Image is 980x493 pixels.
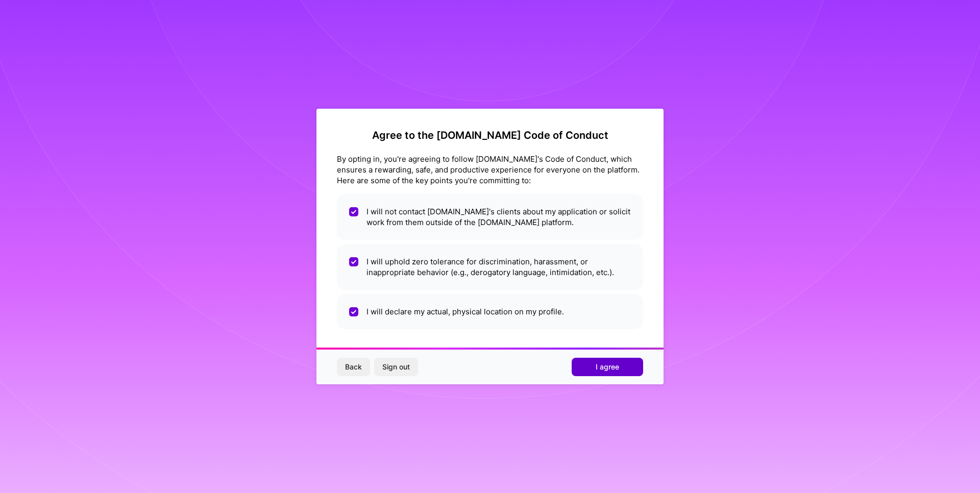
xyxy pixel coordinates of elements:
li: I will not contact [DOMAIN_NAME]'s clients about my application or solicit work from them outside... [337,194,643,240]
button: Back [337,358,370,376]
h2: Agree to the [DOMAIN_NAME] Code of Conduct [337,129,643,141]
li: I will uphold zero tolerance for discrimination, harassment, or inappropriate behavior (e.g., der... [337,244,643,290]
div: By opting in, you're agreeing to follow [DOMAIN_NAME]'s Code of Conduct, which ensures a rewardin... [337,154,643,186]
span: Sign out [382,362,410,372]
span: I agree [596,362,619,372]
button: Sign out [374,358,418,376]
li: I will declare my actual, physical location on my profile. [337,294,643,329]
span: Back [345,362,362,372]
button: I agree [572,358,643,376]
